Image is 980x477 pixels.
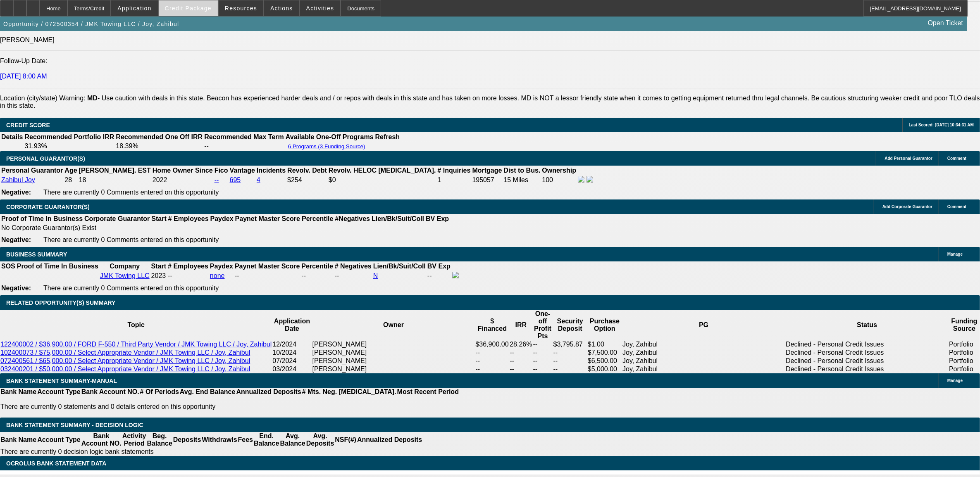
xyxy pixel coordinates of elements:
[578,176,584,183] img: facebook-icon.png
[3,21,179,27] span: Opportunity / 072500354 / JMK Towing LLC / Joy, Zahibul
[6,204,90,210] span: CORPORATE GUARANTOR(S)
[81,432,122,448] th: Bank Account NO.
[312,310,475,340] th: Owner
[302,215,333,222] b: Percentile
[37,432,81,448] th: Account Type
[475,357,510,365] td: --
[0,341,272,348] a: 122400002 / $36,900.00 / FORD F-550 / Third Party Vendor / JMK Towing LLC / Joy, Zahibul
[287,167,327,174] b: Revolv. Debt
[1,236,31,243] b: Negative:
[452,272,459,278] img: facebook-icon.png
[335,263,372,270] b: # Negatives
[84,215,150,222] b: Corporate Guarantor
[0,349,250,356] a: 102400073 / $75,000.00 / Select Appropriate Vendor / JMK Towing LLC / Joy, Zahibul
[179,388,236,396] th: Avg. End Balance
[785,365,949,373] td: Declined - Personal Credit Issues
[210,215,234,222] b: Paydex
[279,432,305,448] th: Avg. Balance
[225,5,257,12] span: Resources
[553,357,587,365] td: --
[301,263,333,270] b: Percentile
[587,357,622,365] td: $6,500.00
[1,176,35,183] a: Zahibul Joy
[885,156,932,161] span: Add Personal Guarantor
[81,388,140,396] th: Bank Account NO.
[312,349,475,357] td: [PERSON_NAME]
[437,167,470,174] b: # Inquiries
[6,122,50,128] span: CREDIT SCORE
[110,263,140,270] b: Company
[329,167,436,174] b: Revolv. HELOC [MEDICAL_DATA].
[785,349,949,357] td: Declined - Personal Credit Issues
[253,432,279,448] th: End. Balance
[79,176,151,185] td: 18
[300,0,341,16] button: Activities
[6,460,106,467] span: OCROLUS BANK STATEMENT DATA
[301,272,333,280] div: --
[949,340,980,349] td: Portfolio
[6,155,85,162] span: PERSONAL GUARANTOR(S)
[17,262,99,271] th: Proof of Time In Business
[151,215,166,222] b: Start
[272,349,312,357] td: 10/2024
[230,176,241,183] a: 695
[151,263,166,270] b: Start
[168,263,208,270] b: # Employees
[204,142,284,150] td: --
[622,340,785,349] td: Joy, Zahibul
[1,224,453,232] td: No Corporate Guarantor(s) Exist
[1,285,31,292] b: Negative:
[43,285,219,292] span: There are currently 0 Comments entered on this opportunity
[472,167,502,174] b: Mortgage
[587,310,622,340] th: Purchase Option
[140,388,179,396] th: # Of Periods
[286,143,368,150] button: 6 Programs (3 Funding Source)
[509,340,532,349] td: 28.26%
[165,5,212,12] span: Credit Package
[357,432,422,448] th: Annualized Deposits
[235,272,300,280] div: --
[6,251,67,258] span: BUSINESS SUMMARY
[1,189,31,196] b: Negative:
[215,167,228,174] b: Fico
[6,422,143,428] span: Bank Statement Summary - Decision Logic
[1,133,23,141] th: Details
[925,16,966,30] a: Open Ticket
[238,432,253,448] th: Fees
[215,176,219,183] a: --
[426,215,449,222] b: BV Exp
[334,432,357,448] th: NSF(#)
[43,236,219,243] span: There are currently 0 Comments entered on this opportunity
[64,167,77,174] b: Age
[117,5,151,12] span: Application
[235,215,300,222] b: Paynet Master Score
[302,388,397,396] th: # Mts. Neg. [MEDICAL_DATA].
[210,263,233,270] b: Paydex
[427,271,451,280] td: --
[272,365,312,373] td: 03/2024
[272,310,312,340] th: Application Date
[622,357,785,365] td: Joy, Zahibul
[168,272,172,279] span: --
[272,357,312,365] td: 07/2024
[949,365,980,373] td: Portfolio
[115,133,203,141] th: Recommended One Off IRR
[475,365,510,373] td: --
[87,95,98,102] b: MD
[204,133,284,141] th: Recommended Max Term
[230,167,255,174] b: Vantage
[949,349,980,357] td: Portfolio
[553,310,587,340] th: Security Deposit
[210,272,225,279] a: none
[437,176,471,185] td: 1
[622,310,785,340] th: PG
[257,176,260,183] a: 4
[270,5,293,12] span: Actions
[587,340,622,349] td: $1.00
[475,340,510,349] td: $36,900.00
[312,357,475,365] td: [PERSON_NAME]
[37,388,81,396] th: Account Type
[475,310,510,340] th: $ Financed
[949,310,980,340] th: Funding Source
[24,142,114,150] td: 31.93%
